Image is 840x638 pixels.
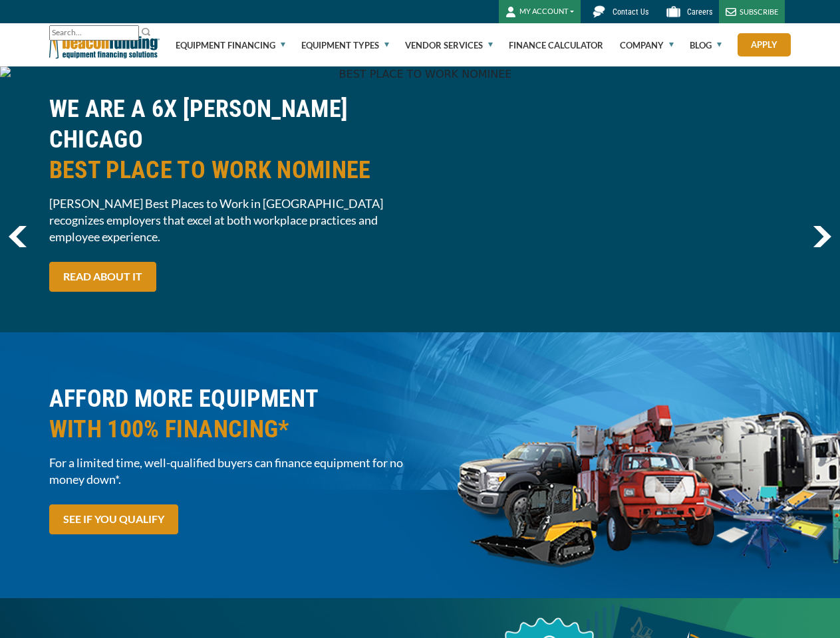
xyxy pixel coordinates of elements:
[687,7,712,17] span: Careers
[613,7,648,17] span: Contact Us
[738,33,791,56] a: Apply
[620,24,674,66] a: Company
[49,195,412,245] span: [PERSON_NAME] Best Places to Work in [GEOGRAPHIC_DATA] recognizes employers that excel at both wo...
[9,226,27,247] img: Left Navigator
[49,25,139,41] input: Search
[49,504,178,534] a: SEE IF YOU QUALIFY
[301,24,389,66] a: Equipment Types
[690,24,722,66] a: Blog
[49,383,412,445] h2: AFFORD MORE EQUIPMENT
[49,94,412,185] h2: WE ARE A 6X [PERSON_NAME] CHICAGO
[49,155,412,185] span: BEST PLACE TO WORK NOMINEE
[813,226,831,247] img: Right Navigator
[9,226,27,247] a: previous
[49,414,412,445] span: WITH 100% FINANCING*
[125,28,136,39] a: Clear search text
[141,27,152,37] img: Search
[405,24,493,66] a: Vendor Services
[509,24,603,66] a: Finance Calculator
[49,455,412,488] span: For a limited time, well-qualified buyers can finance equipment for no money down*.
[49,262,156,292] a: READ ABOUT IT
[813,226,831,247] a: next
[49,23,160,66] img: Beacon Funding Corporation logo
[176,24,285,66] a: Equipment Financing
